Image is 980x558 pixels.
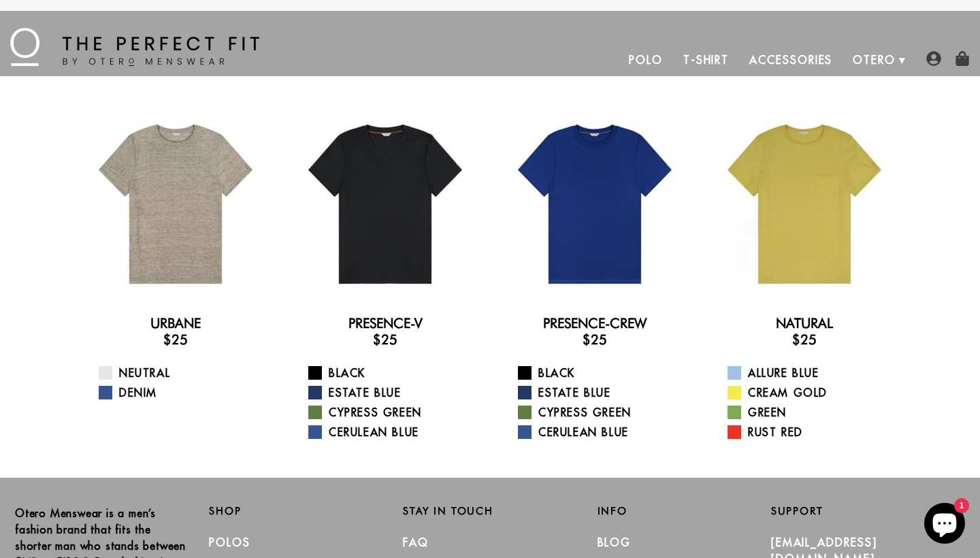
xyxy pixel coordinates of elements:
a: Neutral [99,365,269,381]
h3: $25 [82,331,269,348]
a: Cypress Green [308,404,479,421]
a: Black [308,365,479,381]
a: Polo [619,44,673,76]
img: The Perfect Fit - by Otero Menswear - Logo [10,28,259,66]
a: Accessories [739,44,843,76]
a: Black [518,365,689,381]
h2: Shop [209,505,382,517]
img: user-account-icon.png [926,51,941,66]
a: Cypress Green [518,404,689,421]
a: Estate Blue [308,384,479,401]
a: Cerulean Blue [308,424,479,440]
a: Cream Gold [728,384,898,401]
inbox-online-store-chat: Shopify online store chat [920,503,969,547]
a: Allure Blue [728,365,898,381]
a: Rust Red [728,424,898,440]
h2: Support [771,505,965,517]
a: Polos [209,536,250,549]
a: Blog [598,536,632,549]
a: Cerulean Blue [518,424,689,440]
a: Otero [843,44,906,76]
h2: Info [598,505,771,517]
h3: $25 [501,331,689,348]
h3: $25 [710,331,898,348]
a: Presence-V [348,315,423,331]
a: T-Shirt [673,44,739,76]
img: shopping-bag-icon.png [955,51,970,66]
a: Estate Blue [518,384,689,401]
a: Urbane [150,315,201,331]
a: Denim [99,384,269,401]
a: Green [728,404,898,421]
h2: Stay in Touch [403,505,576,517]
a: Natural [776,315,833,331]
h3: $25 [291,331,479,348]
a: FAQ [403,536,429,549]
a: Presence-Crew [543,315,647,331]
